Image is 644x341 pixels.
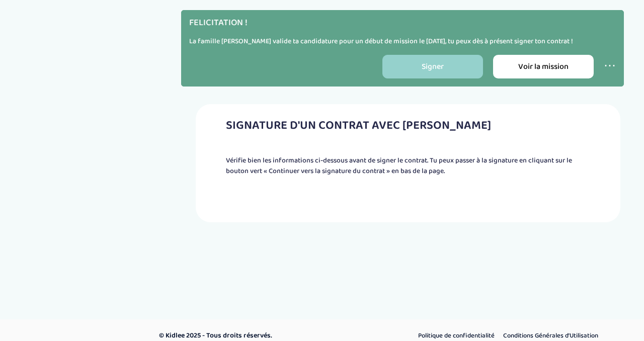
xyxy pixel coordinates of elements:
span: Voir la mission [518,60,569,73]
p: © Kidlee 2025 - Tous droits réservés. [159,330,365,341]
a: ⋯ [604,56,616,76]
h4: FELICITATION ! [189,18,616,28]
p: La famille [PERSON_NAME] valide ta candidature pour un début de mission le [DATE], tu peux dès à ... [189,36,616,47]
a: Voir la mission [493,55,594,78]
h3: SIGNATURE D'UN CONTRAT AVEC [PERSON_NAME] [226,119,590,132]
p: Vérifie bien les informations ci-dessous avant de signer le contrat. Tu peux passer à la signatur... [226,155,590,177]
a: Signer [382,55,483,78]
